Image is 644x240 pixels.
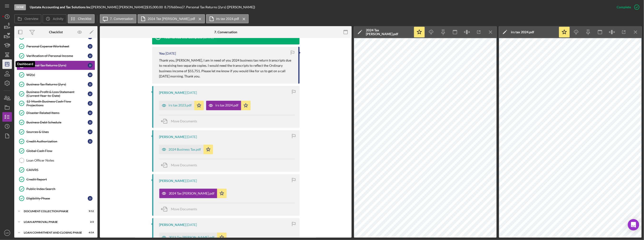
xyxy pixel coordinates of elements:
label: 2024 Tax [PERSON_NAME].pdf [148,17,195,21]
a: Business Debt ScheduleJJ [17,118,95,127]
div: Credit Authorization [26,139,88,143]
text: MR [5,232,9,234]
div: J J [88,82,92,87]
div: 60 mo [173,5,182,9]
button: 7. Conversation [100,14,136,23]
div: | [30,5,92,9]
div: $35,000.00 [146,5,164,9]
div: J J [88,44,92,49]
label: Activity [53,17,63,21]
div: Open Intercom Messenger [628,219,639,230]
a: Disaster Related ItemsJJ [17,108,95,118]
div: CAIVRS [26,168,95,172]
button: 2024 Business Tax.pdf [159,145,213,154]
div: J J [88,63,92,68]
div: Public Index Search [26,187,95,191]
div: J J [88,101,92,106]
div: Checklist [49,30,63,34]
div: J J [88,120,92,125]
div: Complete [617,2,631,12]
div: 4 / 14 [85,231,94,234]
span: Move Documents [171,163,197,167]
div: W2(s) [26,73,88,77]
div: Credit Report [26,178,95,181]
label: Overview [24,17,38,21]
a: 12-Month Business Cash Flow ProjectionsJJ [17,99,95,108]
div: | 7. Personal Tax Returns (2yrs) ([PERSON_NAME]) [182,5,255,9]
a: W2(s)JJ [17,70,95,80]
div: Personal Expense Worksheet [26,44,88,48]
a: Business Tax Returns (2yrs)JJ [17,80,95,89]
a: Sources & UsesJJ [17,127,95,137]
time: 2025-06-16 18:51 [187,135,197,139]
button: Move Documents [159,115,202,127]
div: 2 / 2 [85,221,94,223]
div: Loan Commitment and Closing Phase [24,231,82,234]
a: Eligibility PhaseJJ [17,194,95,203]
b: Upstate Accounting and Tax Solutions Inc [30,5,91,9]
time: 2025-06-27 15:50 [187,91,197,95]
div: irs tax 2024.pdf [511,30,534,34]
button: Overview [14,14,41,23]
div: 8.75 % [164,5,173,9]
span: Move Documents [171,207,197,211]
div: [PERSON_NAME] [PERSON_NAME] | [92,5,146,9]
div: [PERSON_NAME] [159,179,186,183]
div: 9 / 12 [85,210,94,213]
div: J J [88,110,92,115]
div: Business Profit & Loss Statement (Current Year-to-Date) [26,90,88,98]
div: irs tax 2024.pdf [216,103,239,107]
div: [PERSON_NAME] [159,91,186,95]
label: 7. Conversation [110,17,133,21]
div: J J [88,53,92,58]
label: irs tax 2024.pdf [216,17,239,21]
a: Loan Officer Notes [17,156,95,165]
a: Public Index Search [17,184,95,194]
div: Verification of Personal Income [26,54,88,58]
a: CAIVRS [17,165,95,175]
button: Checklist [68,14,95,23]
div: Sources & Uses [26,130,88,134]
span: Move Documents [171,119,197,123]
div: irs tax 2023.pdf [169,103,192,107]
div: Disaster Related Items [26,111,88,115]
div: 2024 Tax [PERSON_NAME].pdf [169,192,215,195]
button: MR [2,228,12,238]
a: Personal Tax Returns (2yrs)JJ [17,61,95,70]
button: Activity [43,14,66,23]
div: Loan Officer Notes [26,158,95,162]
div: J J [88,139,92,144]
div: 2024 Business Tax.pdf [169,148,201,151]
div: Global Cash Flow [26,149,95,153]
a: Global Cash Flow [17,146,95,156]
div: Loan Approval Phase [24,221,82,223]
div: Eligibility Phase [26,197,88,200]
div: 2023 Tax [PERSON_NAME].pdf [169,235,215,239]
div: 2024 Tax [PERSON_NAME].pdf [366,28,411,36]
div: Business Debt Schedule [26,120,88,124]
div: 12-Month Business Cash Flow Projections [26,100,88,107]
p: Thank you, [PERSON_NAME], I am in need of you 2024 business tax return transcripts due to receivi... [159,58,294,79]
label: Checklist [78,17,92,21]
button: Complete [612,2,642,12]
div: Business Tax Returns (2yrs) [26,82,88,86]
time: 2025-06-27 19:16 [166,52,176,55]
div: Personal Tax Returns (2yrs) [26,63,88,67]
time: 2025-06-16 18:50 [187,223,197,227]
a: Personal Expense WorksheetJJ [17,42,95,51]
div: J J [88,91,92,96]
div: Done [14,4,26,10]
div: J J [88,130,92,134]
button: 2024 Tax [PERSON_NAME].pdf [159,189,227,198]
time: 2025-06-16 18:50 [187,179,197,183]
button: irs tax 2024.pdf [206,14,249,23]
div: Document Collection Phase [24,210,82,213]
button: irs tax 2023.pdf [159,101,204,110]
a: Credit Report [17,175,95,184]
a: Business Profit & Loss Statement (Current Year-to-Date)JJ [17,89,95,99]
div: J J [88,196,92,201]
div: 7. Conversation [214,30,237,34]
button: Move Documents [159,203,202,215]
div: [PERSON_NAME] [159,223,186,227]
div: [PERSON_NAME] [159,135,186,139]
